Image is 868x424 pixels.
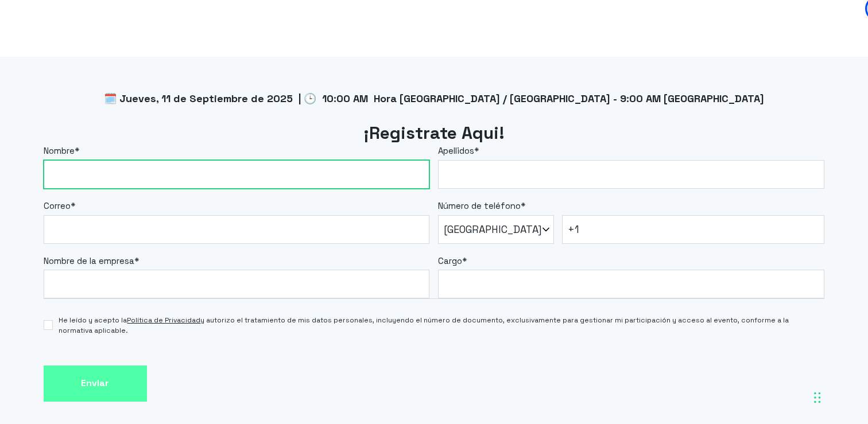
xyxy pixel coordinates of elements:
input: Enviar [44,365,147,402]
a: Política de Privacidad [127,316,200,325]
span: Número de teléfono [438,200,521,211]
span: He leído y acepto la y autorizo el tratamiento de mis datos personales, incluyendo el número de d... [59,315,824,336]
span: Nombre de la empresa [44,255,134,266]
span: Correo [44,200,71,211]
div: Widget de chat [661,263,868,424]
h2: ¡Registrate Aqui! [44,122,825,145]
span: Cargo [438,255,462,266]
input: He leído y acepto laPolítica de Privacidady autorizo el tratamiento de mis datos personales, incl... [44,320,53,330]
iframe: Chat Widget [661,263,868,424]
span: Apellidos [438,145,474,156]
span: 🗓️ Jueves, 11 de Septiembre de 2025 | 🕒 10:00 AM Hora [GEOGRAPHIC_DATA] / [GEOGRAPHIC_DATA] - 9:0... [104,92,764,105]
div: Arrastrar [814,380,821,415]
span: Nombre [44,145,75,156]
